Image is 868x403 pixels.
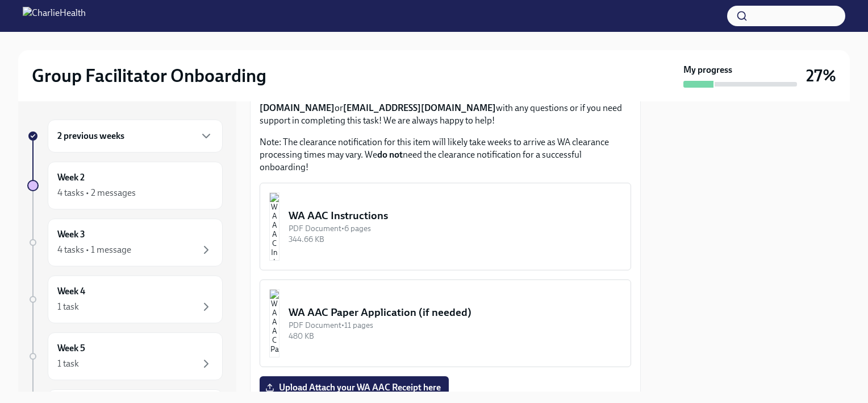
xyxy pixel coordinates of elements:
strong: My progress [683,64,732,76]
div: 344.66 KB [289,234,621,245]
h6: Week 5 [57,342,85,355]
div: 1 task [57,301,79,313]
div: WA AAC Instructions [289,208,621,223]
div: PDF Document • 11 pages [289,320,621,331]
button: WA AAC Paper Application (if needed)PDF Document•11 pages480 KB [260,279,631,367]
a: Week 51 task [27,332,223,380]
div: 4 tasks • 2 messages [57,187,136,199]
strong: do not [377,149,403,160]
a: Week 34 tasks • 1 message [27,219,223,266]
label: Upload Attach your WA AAC Receipt here [260,376,449,399]
div: PDF Document • 6 pages [289,223,621,234]
p: Please reach out to or with any questions or if you need support in completing this task! We are ... [260,89,631,127]
a: Week 41 task [27,275,223,323]
h6: Week 4 [57,285,85,298]
img: WA AAC Instructions [269,192,279,261]
h6: Week 3 [57,228,85,241]
h3: 27% [806,65,836,86]
p: Note: The clearance notification for this item will likely take weeks to arrive as WA clearance p... [260,136,631,174]
h6: 2 previous weeks [57,130,124,142]
span: Upload Attach your WA AAC Receipt here [268,382,441,393]
div: 1 task [57,357,79,370]
div: WA AAC Paper Application (if needed) [289,305,621,320]
h6: Week 2 [57,171,85,184]
img: WA AAC Paper Application (if needed) [269,289,279,357]
h2: Group Facilitator Onboarding [32,64,266,87]
div: 2 previous weeks [48,120,223,153]
div: 480 KB [289,331,621,342]
div: 4 tasks • 1 message [57,244,131,256]
strong: [EMAIL_ADDRESS][DOMAIN_NAME] [343,102,496,113]
a: Week 24 tasks • 2 messages [27,162,223,209]
button: WA AAC InstructionsPDF Document•6 pages344.66 KB [260,183,631,270]
img: CharlieHealth [23,7,86,25]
